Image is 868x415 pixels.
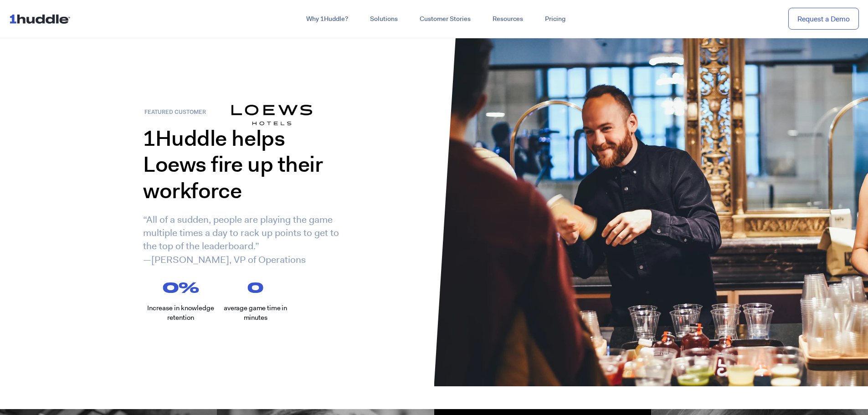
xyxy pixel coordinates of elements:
[482,11,534,27] a: Resources
[143,125,343,204] h1: 1Huddle helps Loews fire up their workforce
[144,110,231,115] h6: Featured customer
[221,303,289,323] h2: average game time in minutes
[359,11,409,27] a: Solutions
[788,8,859,30] a: Request a Demo
[144,303,217,323] p: Increase in knowledge retention
[179,280,217,294] span: %
[409,11,482,27] a: Customer Stories
[163,280,179,294] span: 0
[295,11,359,27] a: Why 1Huddle?
[143,213,343,267] p: “All of a sudden, people are playing the game multiple times a day to rack up points to get to th...
[247,280,263,294] span: 0
[9,10,74,27] img: ...
[534,11,576,27] a: Pricing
